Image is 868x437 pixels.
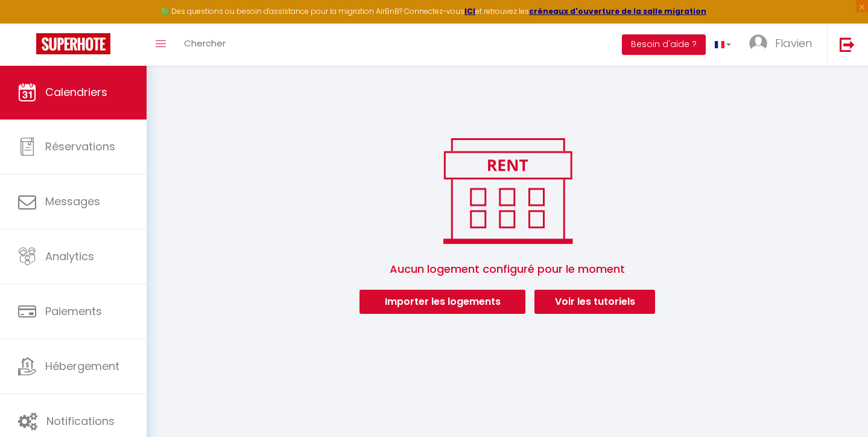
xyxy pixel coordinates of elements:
[46,413,115,429] span: Notifications
[740,24,827,66] a: ... Flavien
[464,6,475,16] a: ICI
[775,36,812,51] span: Flavien
[622,34,706,55] button: Besoin d'aide ?
[161,249,854,290] span: Aucun logement configuré pour le moment
[45,304,102,319] span: Paiements
[840,37,855,52] img: logout
[749,34,767,53] img: ...
[529,6,706,16] a: créneaux d'ouverture de la salle migration
[10,5,46,41] button: Ouvrir le widget de chat LiveChat
[431,133,584,249] img: rent.png
[36,33,110,54] img: Super Booking
[534,290,655,314] a: Voir les tutoriels
[45,249,94,264] span: Analytics
[45,85,107,100] span: Calendriers
[184,37,226,49] span: Chercher
[175,24,235,66] a: Chercher
[45,359,119,374] span: Hébergement
[45,139,115,154] span: Réservations
[360,290,525,314] button: Importer les logements
[45,194,100,209] span: Messages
